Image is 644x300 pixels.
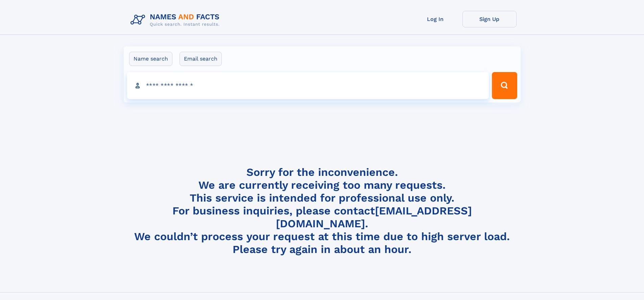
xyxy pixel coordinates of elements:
[128,11,225,29] img: Logo Names and Facts
[180,52,222,66] label: Email search
[492,72,517,99] button: Search Button
[127,72,489,99] input: search input
[276,204,472,230] a: [EMAIL_ADDRESS][DOMAIN_NAME]
[128,166,517,256] h4: Sorry for the inconvenience. We are currently receiving too many requests. This service is intend...
[129,52,172,66] label: Name search
[462,11,517,27] a: Sign Up
[408,11,462,27] a: Log In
